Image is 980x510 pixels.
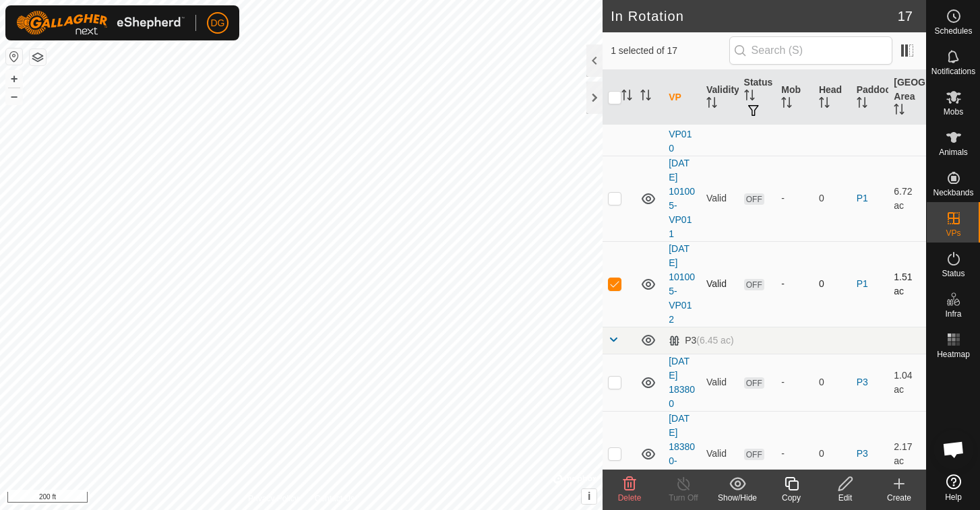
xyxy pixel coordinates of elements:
span: Schedules [934,27,972,35]
td: 1.51 ac [888,241,926,327]
span: (6.45 ac) [696,335,733,346]
td: 2.17 ac [888,411,926,497]
div: - [781,375,808,389]
td: 0 [814,156,851,241]
a: Help [927,469,980,507]
p-sorticon: Activate to sort [744,92,755,102]
button: i [582,489,596,504]
p-sorticon: Activate to sort [706,99,717,110]
th: Paddock [851,70,889,125]
p-sorticon: Activate to sort [781,99,792,110]
td: Valid [701,411,739,497]
button: Map Layers [30,49,46,65]
p-sorticon: Activate to sort [819,99,830,110]
div: - [781,447,808,461]
a: P3 [857,377,868,387]
span: Neckbands [933,189,973,197]
th: Status [739,70,776,125]
td: 0 [814,241,851,327]
a: P3 [857,448,868,459]
th: Head [814,70,851,125]
a: Privacy Policy [248,492,299,505]
div: Copy [764,492,818,504]
span: 17 [898,6,913,26]
span: VPs [946,229,960,237]
span: Animals [939,148,968,156]
a: P1 [857,193,868,203]
button: – [6,88,22,104]
div: P3 [669,335,733,346]
a: [DATE] 183800-VP001 [669,413,695,495]
p-sorticon: Activate to sort [894,106,905,117]
div: Open chat [933,429,974,470]
span: 1 selected of 17 [611,44,729,58]
span: Heatmap [937,350,970,358]
th: Mob [776,70,814,125]
a: [DATE] 101005-VP012 [669,243,695,325]
td: Valid [701,241,739,327]
th: VP [663,70,701,125]
td: Valid [701,156,739,241]
span: Infra [945,310,961,318]
a: Contact Us [315,492,355,505]
th: [GEOGRAPHIC_DATA] Area [888,70,926,125]
a: P1 [857,278,868,289]
span: Help [945,493,962,501]
div: - [781,277,808,291]
a: [DATE] 101005-VP010 [669,72,695,154]
a: [DATE] 101005-VP011 [669,158,695,239]
img: Gallagher Logo [16,11,185,35]
td: 6.72 ac [888,156,926,241]
p-sorticon: Activate to sort [621,92,632,102]
p-sorticon: Activate to sort [857,99,867,110]
th: Validity [701,70,739,125]
span: OFF [744,449,764,460]
span: Status [942,269,964,278]
td: 0 [814,411,851,497]
td: 1.04 ac [888,354,926,411]
td: Valid [701,354,739,411]
button: + [6,71,22,87]
td: 0 [814,354,851,411]
div: Create [872,492,926,504]
span: OFF [744,279,764,290]
button: Reset Map [6,49,22,65]
div: Edit [818,492,872,504]
p-sorticon: Activate to sort [640,92,651,102]
span: OFF [744,193,764,205]
span: Mobs [944,108,963,116]
h2: In Rotation [611,8,898,24]
div: - [781,191,808,205]
span: Delete [618,493,642,503]
span: i [588,490,590,502]
span: Notifications [931,67,975,75]
input: Search (S) [729,36,892,65]
div: Turn Off [656,492,710,504]
a: [DATE] 183800 [669,356,695,409]
span: DG [211,16,225,30]
span: OFF [744,377,764,389]
div: Show/Hide [710,492,764,504]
